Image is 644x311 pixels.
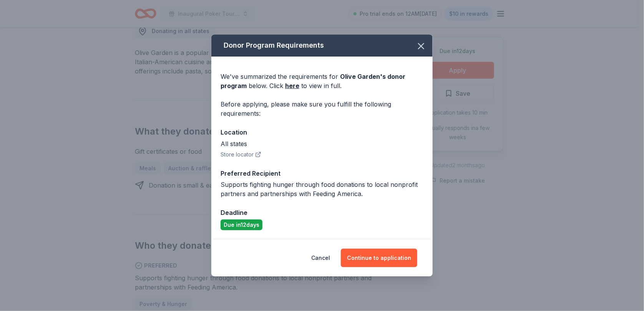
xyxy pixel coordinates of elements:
div: Donor Program Requirements [211,35,433,57]
button: Continue to application [341,249,417,267]
button: Store locator [221,150,261,159]
div: We've summarized the requirements for below. Click to view in full. [221,72,423,90]
div: Due in 12 days [221,220,262,230]
a: here [285,81,299,90]
div: Preferred Recipient [221,168,423,178]
div: Supports fighting hunger through food donations to local nonprofit partners and partnerships with... [221,180,423,198]
div: Deadline [221,208,423,218]
div: Location [221,127,423,137]
button: Cancel [311,249,330,267]
div: All states [221,139,423,148]
div: Before applying, please make sure you fulfill the following requirements: [221,100,423,118]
